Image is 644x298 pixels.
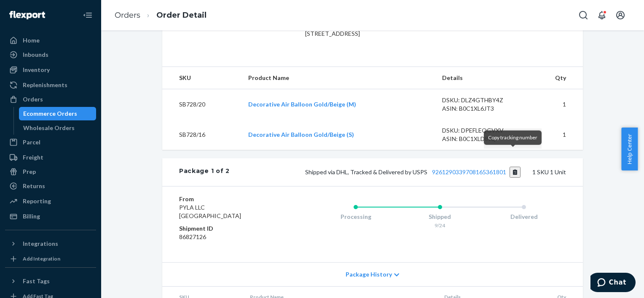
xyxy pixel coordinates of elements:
a: Billing [5,210,96,223]
a: Parcel [5,136,96,149]
a: Reporting [5,194,96,208]
div: Wholesale Orders [23,124,75,132]
iframe: Opens a widget where you can chat to one of our agents [590,273,636,294]
a: 9261290339708165361801 [432,168,506,176]
a: Wholesale Orders [19,121,97,135]
div: Orders [23,95,43,104]
a: Orders [5,93,96,106]
div: Freight [23,153,43,162]
div: DSKU: DPEFLEQGVXV [442,126,521,135]
a: Freight [5,151,96,164]
th: SKU [162,67,241,89]
span: Package History [346,270,392,279]
div: DSKU: DLZ4GTHBY4Z [442,96,521,104]
a: Inventory [5,63,96,77]
div: 1 SKU 1 Unit [230,167,566,178]
button: Open notifications [593,7,610,24]
div: Package 1 of 2 [179,167,230,178]
a: Ecommerce Orders [19,107,97,120]
dd: 86827126 [179,233,280,241]
button: Help Center [621,128,638,170]
th: Qty [528,67,583,89]
button: Open Search Box [575,7,592,24]
div: Parcel [23,138,40,146]
span: Shipped via DHL, Tracked & Delivered by USPS [305,168,521,176]
a: Orders [115,11,140,20]
dt: From [179,195,280,203]
div: Delivered [482,213,566,221]
div: Replenishments [23,81,67,89]
div: Processing [314,213,398,221]
div: ASIN: B0C1XLD8JQ [442,135,521,143]
ol: breadcrumbs [108,3,213,28]
img: Flexport logo [9,11,45,19]
div: Shipped [398,213,482,221]
td: SB728/20 [162,89,241,120]
dt: Shipment ID [179,224,280,233]
a: Decorative Air Balloon Gold/Beige (S) [248,131,354,138]
button: Open account menu [612,7,629,24]
div: Inbounds [23,51,48,59]
th: Product Name [241,67,435,89]
td: 1 [528,89,583,120]
a: Home [5,34,96,47]
div: Returns [23,182,45,190]
td: 1 [528,120,583,150]
button: Fast Tags [5,274,96,288]
span: Copy tracking number [488,134,537,141]
td: SB728/16 [162,120,241,150]
a: Replenishments [5,78,96,92]
div: Add Integration [23,255,60,262]
a: Prep [5,165,96,178]
button: Integrations [5,237,96,250]
span: PYLA LLC [GEOGRAPHIC_DATA] [179,204,241,219]
div: Reporting [23,197,51,205]
button: Close Navigation [79,7,96,24]
div: Ecommerce Orders [23,109,77,118]
div: 9/24 [398,222,482,229]
button: Copy tracking number [510,167,521,178]
a: Decorative Air Balloon Gold/Beige (M) [248,101,356,108]
a: Add Integration [5,254,96,264]
div: Integrations [23,239,58,248]
a: Returns [5,179,96,193]
div: Fast Tags [23,277,50,285]
div: Home [23,36,40,45]
div: Prep [23,168,36,176]
th: Details [435,67,528,89]
a: Order Detail [156,11,207,20]
div: Inventory [23,66,50,74]
a: Inbounds [5,48,96,61]
div: ASIN: B0C1XL6JT3 [442,104,521,113]
div: Billing [23,212,40,221]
